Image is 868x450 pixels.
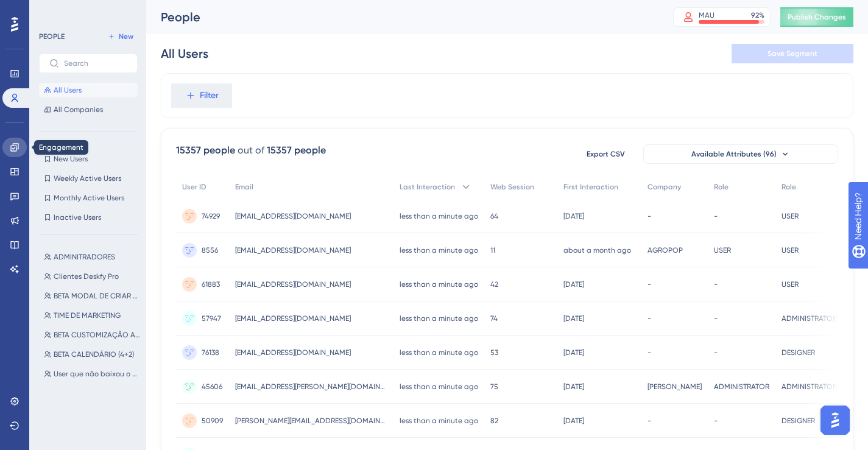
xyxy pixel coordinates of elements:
span: USER [782,279,799,289]
span: BETA MODAL DE CRIAR TAREFA [54,291,140,301]
span: Weekly Active Users [54,174,121,183]
span: Last Interaction [400,182,455,192]
time: about a month ago [563,246,631,255]
div: 15357 people [176,143,235,158]
span: [EMAIL_ADDRESS][DOMAIN_NAME] [235,245,351,255]
span: - [647,416,651,426]
span: Clientes Deskfy Pro [54,272,119,281]
span: 74 [490,314,498,323]
span: - [714,348,718,357]
time: [DATE] [563,280,584,289]
span: ADMINISTRATOR [714,382,769,392]
span: - [647,211,651,221]
iframe: UserGuiding AI Assistant Launcher [817,402,853,438]
button: ADMINITRADORES [39,250,145,264]
time: [DATE] [563,348,584,357]
button: Filter [171,83,232,108]
span: Role [714,182,729,192]
span: User ID [182,182,206,192]
span: [EMAIL_ADDRESS][DOMAIN_NAME] [235,348,351,357]
button: BETA CUSTOMIZAÇÃO AUTOMÁTICA (2+2) [39,328,145,342]
time: less than a minute ago [400,348,478,357]
time: [DATE] [563,417,584,425]
span: Publish Changes [788,12,846,22]
time: less than a minute ago [400,314,478,323]
span: New [119,32,133,41]
button: Publish Changes [780,7,853,27]
span: User que não baixou o app [54,369,140,379]
span: [EMAIL_ADDRESS][DOMAIN_NAME] [235,279,351,289]
div: All Users [161,45,208,62]
span: [EMAIL_ADDRESS][PERSON_NAME][DOMAIN_NAME] [235,382,387,392]
button: All Users [39,83,138,97]
time: less than a minute ago [400,382,478,391]
span: [EMAIL_ADDRESS][DOMAIN_NAME] [235,314,351,323]
span: Monthly Active Users [54,193,124,203]
span: 75 [490,382,498,392]
time: [DATE] [563,314,584,323]
div: People [161,9,643,26]
button: New [104,29,138,44]
span: 74929 [202,211,220,221]
span: All Users [54,85,82,95]
button: TIME DE MARKETING [39,308,145,323]
span: All Companies [54,105,103,114]
span: - [714,416,718,426]
span: Role [782,182,796,192]
span: Email [235,182,253,192]
button: Save Segment [732,44,853,63]
span: [PERSON_NAME][EMAIL_ADDRESS][DOMAIN_NAME] [235,416,387,426]
span: - [647,348,651,357]
span: Inactive Users [54,213,101,222]
time: less than a minute ago [400,246,478,255]
button: All Companies [39,102,138,117]
button: Monthly Active Users [39,191,138,205]
span: 8556 [202,245,218,255]
div: MAU [699,10,715,20]
span: 50909 [202,416,223,426]
button: Inactive Users [39,210,138,225]
span: Need Help? [29,3,76,18]
button: Available Attributes (96) [643,144,838,164]
button: Clientes Deskfy Pro [39,269,145,284]
span: - [714,211,718,221]
span: New Users [54,154,88,164]
span: [PERSON_NAME] [647,382,702,392]
span: Web Session [490,182,534,192]
button: Weekly Active Users [39,171,138,186]
span: 61883 [202,279,220,289]
span: Available Attributes (96) [691,149,777,159]
span: First Interaction [563,182,618,192]
span: TIME DE MARKETING [54,311,121,320]
span: DESIGNER [782,416,815,426]
span: AGROPOP [647,245,683,255]
span: - [714,279,718,289]
span: 45606 [202,382,222,392]
span: 76138 [202,348,219,357]
span: 42 [490,279,498,289]
span: Export CSV [587,149,625,159]
span: - [647,279,651,289]
span: - [647,314,651,323]
time: less than a minute ago [400,212,478,220]
div: out of [238,143,264,158]
span: 82 [490,416,498,426]
span: BETA CUSTOMIZAÇÃO AUTOMÁTICA (2+2) [54,330,140,340]
input: Search [64,59,127,68]
span: ADMINITRADORES [54,252,115,262]
div: PEOPLE [39,32,65,41]
span: [EMAIL_ADDRESS][DOMAIN_NAME] [235,211,351,221]
time: less than a minute ago [400,280,478,289]
span: USER [714,245,731,255]
span: ADMINISTRATOR [782,382,837,392]
span: Company [647,182,681,192]
span: DESIGNER [782,348,815,357]
div: 15357 people [267,143,326,158]
span: BETA CALENDÁRIO (4+2) [54,350,134,359]
button: Export CSV [575,144,636,164]
span: Filter [200,88,219,103]
span: 57947 [202,314,221,323]
span: ADMINISTRATOR [782,314,837,323]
